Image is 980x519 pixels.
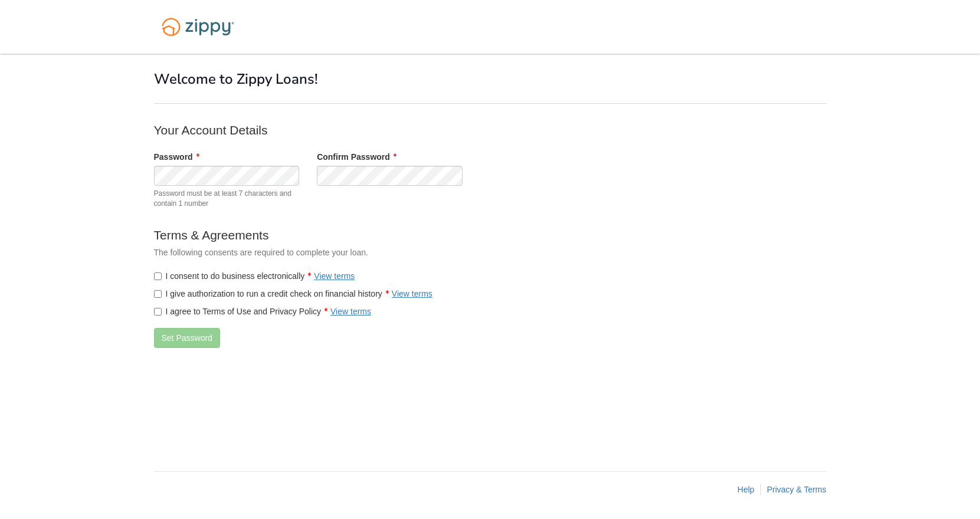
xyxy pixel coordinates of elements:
label: I consent to do business electronically [154,270,355,282]
input: I give authorization to run a credit check on financial historyView terms [154,290,162,298]
p: Your Account Details [154,121,626,139]
input: Verify Password [317,166,463,186]
a: View terms [392,289,432,298]
label: Password [154,151,199,163]
input: I consent to do business electronicallyView terms [154,272,162,280]
a: View terms [314,271,355,281]
button: Set Password [154,328,220,348]
a: Privacy & Terms [767,485,827,494]
img: Logo [154,12,242,42]
a: View terms [330,307,371,316]
input: I agree to Terms of Use and Privacy PolicyView terms [154,308,162,316]
label: I agree to Terms of Use and Privacy Policy [154,306,372,317]
p: The following consents are required to complete your loan. [154,247,626,258]
label: I give authorization to run a credit check on financial history [154,288,432,300]
label: Confirm Password [317,151,396,163]
h1: Welcome to Zippy Loans! [154,71,827,87]
p: Terms & Agreements [154,226,626,244]
a: Help [738,485,755,494]
span: Password must be at least 7 characters and contain 1 number [154,189,300,209]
